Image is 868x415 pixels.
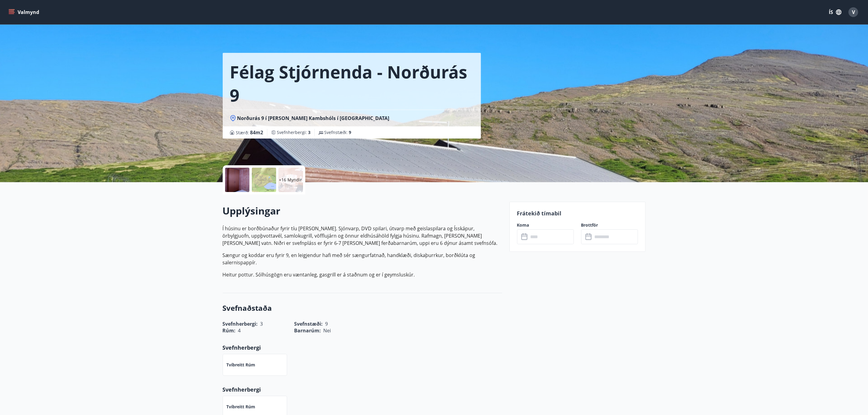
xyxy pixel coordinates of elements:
p: Sængur og koddar eru fyrir 9, en leigjendur hafi með sér sængurfatnað, handklæði, diskaþurrkur, b... [223,252,502,266]
span: Nei [324,327,331,334]
span: V [852,9,855,15]
span: Rúm : [223,327,236,334]
span: Svefnstæði : [324,129,352,135]
button: ÍS [825,7,845,18]
span: Svefnherbergi : [277,129,311,135]
h3: Svefnaðstaða [223,303,502,313]
p: Tvíbreitt rúm [227,362,256,368]
span: 9 [349,129,352,135]
span: 84 m2 [250,129,263,136]
p: Svefnherbergi [223,386,502,393]
label: Koma [517,222,574,228]
p: Svefnherbergi [223,344,502,352]
p: Í húsinu er borðbúnaður fyrir tíu [PERSON_NAME]. Sjónvarp, DVD spilari, útvarp með geislaspilara ... [223,225,502,247]
span: 3 [308,129,311,135]
p: Tvíbreitt rúm [227,404,256,410]
h2: Upplýsingar [223,204,502,218]
span: Barnarúm : [294,327,321,334]
p: +16 Myndir [279,177,302,183]
span: Norðurás 9 í [PERSON_NAME] Kambshóls í [GEOGRAPHIC_DATA] [237,115,389,122]
label: Brottför [581,222,638,228]
span: Stærð : [236,129,263,136]
p: Frátekið tímabil [517,209,638,217]
span: 4 [238,327,241,334]
h1: Félag Stjórnenda - Norðurás 9 [230,60,474,106]
button: V [846,5,861,19]
button: menu [7,7,42,18]
p: Heitur pottur. Sólhúsgögn eru væntanleg, gasgrill er á staðnum og er í geymsluskúr. [223,271,502,278]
